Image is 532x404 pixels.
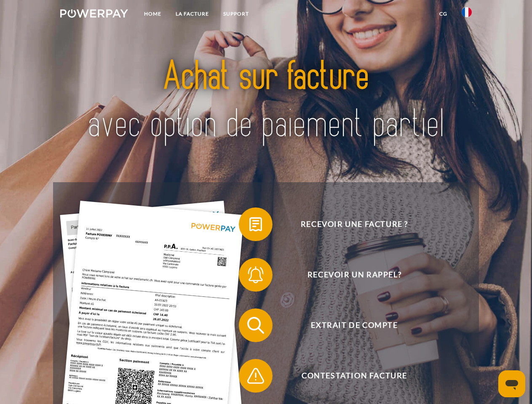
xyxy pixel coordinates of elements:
span: Recevoir un rappel? [251,258,457,292]
img: qb_search.svg [245,315,266,336]
img: qb_bill.svg [245,214,266,235]
img: logo-powerpay-white.svg [60,9,128,18]
a: LA FACTURE [168,6,216,21]
iframe: Bouton de lancement de la fenêtre de messagerie [498,370,525,397]
span: Extrait de compte [251,308,457,342]
img: title-powerpay_fr.svg [80,40,452,161]
img: fr [462,7,472,17]
span: Recevoir une facture ? [251,207,457,241]
img: qb_warning.svg [245,365,266,386]
button: Recevoir une facture ? [239,207,458,241]
a: Support [216,6,256,21]
button: Contestation Facture [239,359,458,393]
button: Extrait de compte [239,308,458,342]
img: qb_bell.svg [245,264,266,285]
a: Home [137,6,168,21]
button: Recevoir un rappel? [239,258,458,292]
a: CG [432,6,454,21]
span: Contestation Facture [251,359,457,393]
